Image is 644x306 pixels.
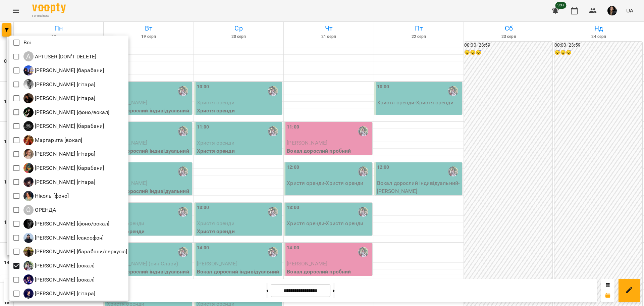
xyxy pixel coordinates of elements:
[34,290,95,298] p: [PERSON_NAME] [гітара]
[34,150,95,158] p: [PERSON_NAME] [гітара]
[23,205,56,215] div: ОРЕНДА
[34,66,104,74] p: [PERSON_NAME] [барабани]
[23,51,97,61] div: API USER [DON'T DELETE]
[23,177,95,187] div: Непомняща Марія [гітара]
[23,107,34,117] img: Д
[23,51,97,61] a: A API USER [DON'T DELETE]
[34,108,110,116] p: [PERSON_NAME] [фоно/вокал]
[23,93,95,103] div: Антон [гітара]
[23,247,127,257] a: С [PERSON_NAME] [барабани/перкусія]
[23,107,110,117] div: Дарія [фоно/вокал]
[23,261,34,271] img: Т
[34,164,104,172] p: [PERSON_NAME] [барабани]
[23,233,104,243] div: Павло [саксофон]
[23,274,95,285] div: Христина Андреєва [вокал]
[23,177,95,187] a: Н [PERSON_NAME] [гітара]
[23,93,95,103] a: А [PERSON_NAME] [гітара]
[23,219,34,229] img: О
[23,289,34,299] img: Я
[23,107,110,117] a: Д [PERSON_NAME] [фоно/вокал]
[34,276,95,284] p: [PERSON_NAME] [вокал]
[23,191,34,201] img: Н
[23,274,34,285] img: Х
[34,192,69,200] p: Ніколь [фоно]
[23,163,104,173] div: Настя Поганка [барабани]
[34,206,56,214] p: ОРЕНДА
[23,135,83,145] div: Маргарита [вокал]
[23,149,34,159] img: М
[23,121,104,131] a: К [PERSON_NAME] [барабани]
[23,93,34,103] img: А
[23,149,95,159] div: Михайло [гітара]
[34,53,97,61] p: API USER [DON'T DELETE]
[23,289,95,299] a: Я [PERSON_NAME] [гітара]
[23,79,95,89] div: Андрей Головерда [гітара]
[23,205,56,215] a: О ОРЕНДА
[23,177,34,187] img: Н
[23,219,110,229] div: Олег [фоно/вокал]
[23,121,34,131] img: К
[23,219,110,229] a: О [PERSON_NAME] [фоно/вокал]
[23,261,95,271] a: Т [PERSON_NAME] [вокал]
[23,135,34,145] img: М
[23,274,95,285] a: Х [PERSON_NAME] [вокал]
[34,122,104,130] p: [PERSON_NAME] [барабани]
[23,191,69,201] a: Н Ніколь [фоно]
[34,81,95,89] p: [PERSON_NAME] [гітара]
[23,135,83,145] a: М Маргарита [вокал]
[23,79,34,89] img: А
[23,247,127,257] div: Слава Болбі [барабани/перкусія]
[23,261,95,271] div: Ткач Христя [вокал]
[23,191,69,201] div: Ніколь [фоно]
[23,289,95,299] div: Ярослав [гітара]
[23,79,95,89] a: А [PERSON_NAME] [гітара]
[23,233,34,243] img: П
[34,220,110,228] p: [PERSON_NAME] [фоно/вокал]
[23,233,104,243] a: П [PERSON_NAME] [саксофон]
[23,149,95,159] a: М [PERSON_NAME] [гітара]
[23,65,34,75] img: Є
[23,163,104,173] a: Н [PERSON_NAME] [барабани]
[34,234,104,242] p: [PERSON_NAME] [саксофон]
[23,65,104,75] div: Єгор [барабани]
[34,262,95,270] p: [PERSON_NAME] [вокал]
[23,163,34,173] img: Н
[23,39,31,47] p: Всі
[23,205,34,215] div: О
[34,248,127,256] p: [PERSON_NAME] [барабани/перкусія]
[23,121,104,131] div: Козаченко Євгеній [барабани]
[34,136,83,144] p: Маргарита [вокал]
[34,178,95,186] p: [PERSON_NAME] [гітара]
[34,94,95,102] p: [PERSON_NAME] [гітара]
[23,247,34,257] img: С
[23,65,104,75] a: Є [PERSON_NAME] [барабани]
[23,51,34,61] div: A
